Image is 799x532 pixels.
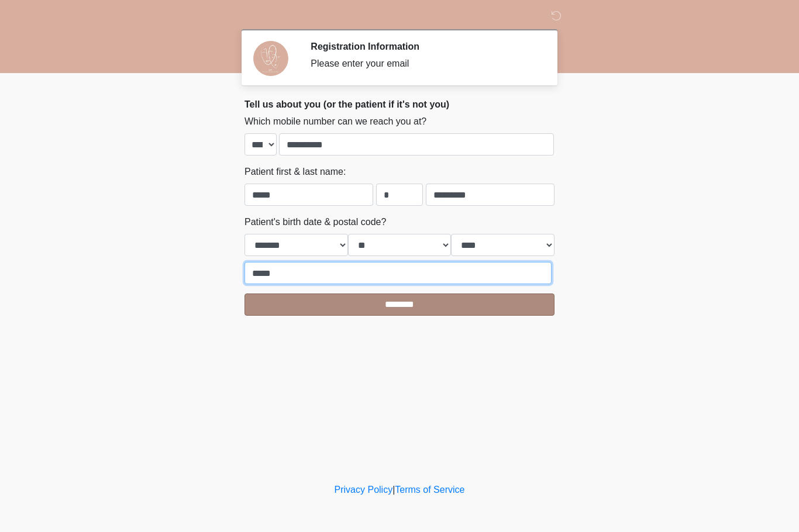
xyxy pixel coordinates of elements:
[253,41,288,76] img: Agent Avatar
[311,41,537,52] h2: Registration Information
[392,485,395,495] a: |
[244,115,426,129] label: Which mobile number can we reach you at?
[244,215,386,229] label: Patient's birth date & postal code?
[244,165,346,179] label: Patient first & last name:
[244,99,555,110] h2: Tell us about you (or the patient if it's not you)
[233,9,248,23] img: DM Studio Logo
[335,485,393,495] a: Privacy Policy
[395,485,464,495] a: Terms of Service
[311,57,537,71] div: Please enter your email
